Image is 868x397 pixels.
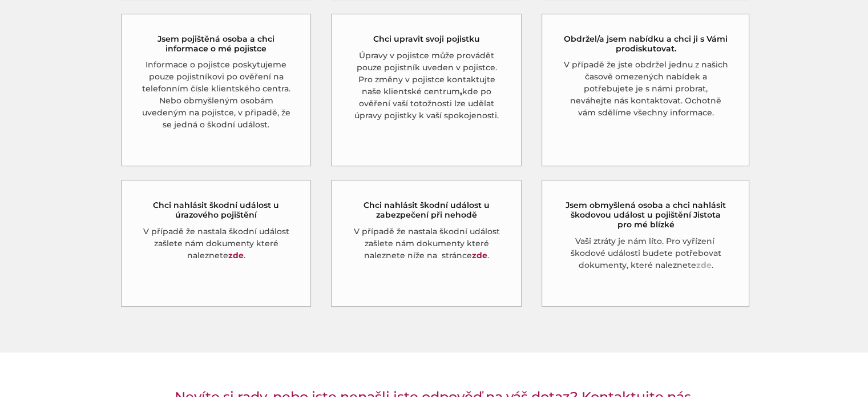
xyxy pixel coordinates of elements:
[142,59,291,131] p: Informace o pojistce poskytujeme pouze pojistníkovi po ověření na telefonním čísle klientského ce...
[352,226,501,262] p: V případě že nastala škodní událost zašlete nám dokumenty které naleznete níže na stránce .
[562,34,729,54] h5: Obdržel/a jsem nabídku a chci ji s Vámi prodiskutovat.
[460,86,462,97] strong: ,
[562,235,729,271] p: Vaši ztráty je nám líto. Pro vyřízení škodové události budete potřebovat dokumenty, které nalezne...
[142,200,291,220] h5: Chci nahlásit škodní událost u úrazového pojištění
[373,34,480,44] h5: Chci upravit svoji pojistku
[142,34,291,54] h5: Jsem pojištěná osoba a chci informace o mé pojistce
[352,200,501,220] h5: Chci nahlásit škodní událost u zabezpečení při nehodě
[352,50,501,122] p: Úpravy v pojistce může provádět pouze pojistník uveden v pojistce. Pro změny v pojistce kontaktuj...
[696,260,711,270] a: zde
[562,200,729,229] h5: Jsem obmyšlená osoba a chci nahlásit škodovou událost u pojištění Jistota pro mé blízké
[472,250,487,260] a: zde
[228,250,243,260] a: zde
[562,59,729,119] p: V případě že jste obdržel jednu z našich časově omezených nabídek a potřebujete je s námi probrat...
[142,226,291,262] p: V případě že nastala škodní událost zašlete nám dokumenty které naleznete .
